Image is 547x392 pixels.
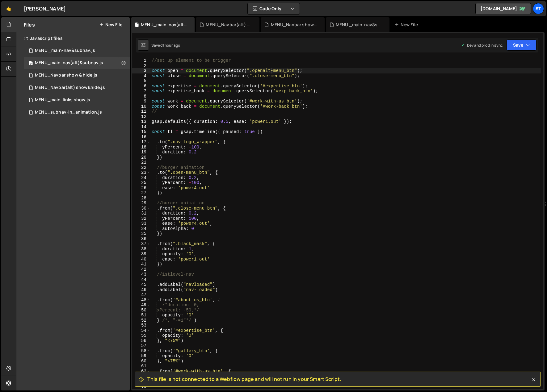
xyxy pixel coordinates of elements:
[132,150,150,155] div: 19
[1,1,16,16] a: 🤙
[475,3,531,14] a: [DOMAIN_NAME]
[132,338,150,344] div: 56
[132,343,150,348] div: 57
[35,110,102,115] div: MENU_subnav-in_animation.js
[35,60,103,66] div: MENU_main-nav(alt)&subnav.js
[132,374,150,379] div: 63
[35,48,95,53] div: MENU _main-nav&subnav.js
[132,124,150,130] div: 14
[132,109,150,114] div: 11
[132,135,150,140] div: 16
[147,376,341,382] span: This file is not connected to a Webflow page and will not run in your Smart Script.
[132,247,150,252] div: 38
[132,180,150,186] div: 25
[132,84,150,89] div: 6
[29,61,33,66] span: 0
[132,99,150,104] div: 9
[533,3,544,14] a: St
[132,267,150,272] div: 42
[132,94,150,99] div: 8
[162,43,180,48] div: 1 hour ago
[132,63,150,69] div: 2
[24,21,35,28] h2: Files
[132,384,150,389] div: 65
[132,333,150,338] div: 55
[132,68,150,73] div: 3
[132,196,150,201] div: 28
[132,287,150,293] div: 46
[132,359,150,364] div: 60
[24,5,66,12] div: [PERSON_NAME]
[132,73,150,79] div: 4
[132,308,150,313] div: 50
[132,78,150,84] div: 5
[35,73,97,78] div: MENU_Navbar show & hide.js
[132,129,150,135] div: 15
[394,22,420,28] div: New File
[461,43,503,48] div: Dev and prod in sync
[24,57,130,69] div: MENU_main-nav(alt)&subnav.js
[132,170,150,175] div: 23
[16,32,130,44] div: Javascript files
[99,22,122,27] button: New File
[132,145,150,150] div: 18
[141,22,187,28] div: MENU_main-nav(alt)&subnav.js
[132,379,150,384] div: 64
[132,221,150,226] div: 33
[132,190,150,196] div: 27
[24,94,130,106] div: 16445/44745.js
[132,58,150,63] div: 1
[24,81,130,94] div: MENU_Navbar(alt) show&hide.js
[132,114,150,119] div: 12
[132,236,150,242] div: 36
[132,206,150,211] div: 30
[132,348,150,354] div: 58
[132,201,150,206] div: 29
[132,160,150,165] div: 21
[132,186,150,191] div: 26
[151,43,180,48] div: Saved
[132,216,150,221] div: 32
[132,272,150,277] div: 43
[336,22,382,28] div: MENU _main-nav&subnav.js
[24,69,130,81] div: MENU_Navbar show & hide.js
[35,97,90,103] div: MENU_main-links show.js
[132,298,150,303] div: 48
[132,140,150,145] div: 17
[132,257,150,262] div: 40
[35,85,105,90] div: MENU_Navbar(alt) show&hide.js
[132,252,150,257] div: 39
[132,369,150,374] div: 62
[132,328,150,333] div: 54
[132,277,150,282] div: 44
[271,22,317,28] div: MENU_Navbar show & hide.js
[132,211,150,216] div: 31
[132,262,150,267] div: 41
[132,155,150,160] div: 20
[132,119,150,124] div: 13
[132,302,150,308] div: 49
[132,318,150,323] div: 52
[132,226,150,231] div: 34
[132,313,150,318] div: 51
[206,22,252,28] div: MENU_Navbar(alt) show&hide.js
[132,165,150,170] div: 22
[132,231,150,236] div: 35
[132,364,150,369] div: 61
[507,40,536,51] button: Save
[248,3,300,14] button: Code Only
[132,323,150,328] div: 53
[132,104,150,109] div: 10
[132,292,150,298] div: 47
[132,89,150,94] div: 7
[132,353,150,359] div: 59
[24,44,130,57] div: MENU _main-nav&subnav.js
[132,241,150,247] div: 37
[132,282,150,287] div: 45
[132,175,150,181] div: 24
[24,106,130,119] div: 16445/44754.js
